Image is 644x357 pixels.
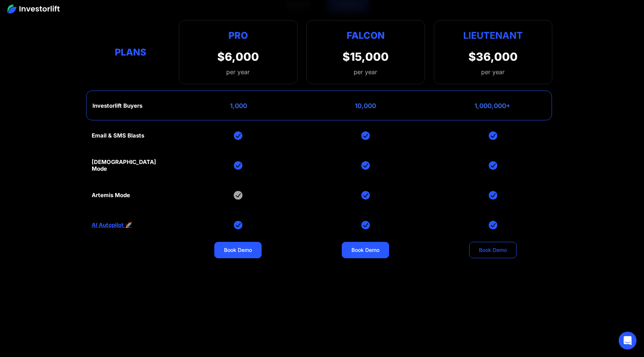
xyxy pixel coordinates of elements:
[463,30,523,41] strong: Lieutenant
[347,28,385,42] div: Falcon
[217,50,259,63] div: $6,000
[92,132,144,139] div: Email & SMS Blasts
[217,28,259,42] div: Pro
[342,50,389,63] div: $15,000
[354,67,377,76] div: per year
[481,67,505,76] div: per year
[469,242,517,258] a: Book Demo
[468,50,518,63] div: $36,000
[214,242,262,258] a: Book Demo
[355,102,376,110] div: 10,000
[474,102,511,110] div: 1,000,000+
[92,45,170,60] div: Plans
[342,242,389,258] a: Book Demo
[92,159,170,172] div: [DEMOGRAPHIC_DATA] Mode
[619,332,637,350] div: Open Intercom Messenger
[92,192,130,199] div: Artemis Mode
[92,102,142,109] div: Investorlift Buyers
[92,222,132,228] a: AI Autopilot 🚀
[217,67,259,76] div: per year
[230,102,247,110] div: 1,000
